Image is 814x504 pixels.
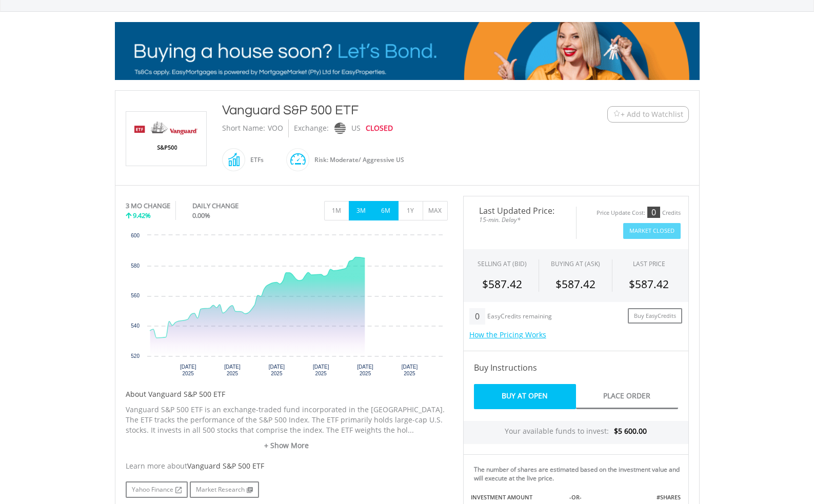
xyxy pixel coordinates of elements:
[607,106,689,123] button: Watchlist + Add to Watchlist
[245,148,264,172] div: ETFs
[187,461,264,471] span: Vanguard S&P 500 ETF
[349,201,374,220] button: 3M
[555,277,595,291] span: $587.42
[478,259,527,268] div: SELLING AT (BID)
[126,389,448,399] h5: About Vanguard S&P 500 ETF
[126,481,188,498] a: Yahoo Finance
[629,277,669,291] span: $587.42
[128,112,205,166] img: EQU.US.VOO.png
[657,493,681,501] label: #SHARES
[131,233,140,238] text: 600
[662,209,681,217] div: Credits
[401,364,418,376] text: [DATE] 2025
[474,384,576,409] a: Buy At Open
[351,119,361,137] div: US
[131,293,140,298] text: 560
[398,201,423,220] button: 1Y
[474,361,678,374] h4: Buy Instructions
[126,440,448,451] a: + Show More
[613,110,621,118] img: Watchlist
[551,259,600,268] span: BUYING AT (ASK)
[471,207,568,215] span: Last Updated Price:
[126,405,448,435] p: Vanguard S&P 500 ETF is an exchange-traded fund incorporated in the [GEOGRAPHIC_DATA]. The ETF tr...
[471,493,532,501] label: INVESTMENT AMOUNT
[192,211,210,220] span: 0.00%
[312,364,329,376] text: [DATE] 2025
[647,207,660,218] div: 0
[180,364,196,376] text: [DATE] 2025
[224,364,241,376] text: [DATE] 2025
[324,201,349,220] button: 1M
[487,313,552,321] div: EasyCredits remaining
[423,201,448,220] button: MAX
[133,211,151,220] span: 9.42%
[268,119,283,137] div: VOO
[614,426,647,436] span: $5 600.00
[126,461,448,471] div: Learn more about
[464,421,688,444] div: Your available funds to invest:
[126,201,170,211] div: 3 MO CHANGE
[482,277,522,291] span: $587.42
[623,223,681,239] button: Market Closed
[334,123,345,134] img: nasdaq.png
[474,465,684,482] div: The number of shares are estimated based on the investment value and will execute at the live price.
[569,493,582,501] label: -OR-
[366,119,393,137] div: CLOSED
[469,330,546,339] a: How the Pricing Works
[628,308,682,324] a: Buy EasyCredits
[469,308,485,325] div: 0
[222,119,265,137] div: Short Name:
[294,119,329,137] div: Exchange:
[131,323,140,329] text: 540
[471,215,568,225] span: 15-min. Delay*
[357,364,373,376] text: [DATE] 2025
[131,263,140,269] text: 580
[309,148,404,172] div: Risk: Moderate/ Aggressive US
[597,209,645,217] div: Price Update Cost:
[126,230,448,384] svg: Interactive chart
[268,364,285,376] text: [DATE] 2025
[190,481,259,498] a: Market Research
[621,109,683,119] span: + Add to Watchlist
[576,384,678,409] a: Place Order
[115,22,700,80] img: EasyMortage Promotion Banner
[126,230,448,384] div: Chart. Highcharts interactive chart.
[192,201,273,211] div: DAILY CHANGE
[373,201,399,220] button: 6M
[222,101,544,119] div: Vanguard S&P 500 ETF
[633,259,665,268] div: LAST PRICE
[131,353,140,359] text: 520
